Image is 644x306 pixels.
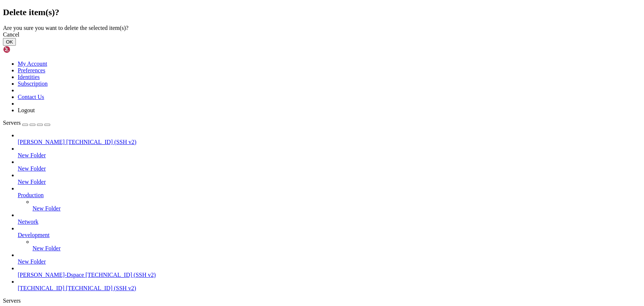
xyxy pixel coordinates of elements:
div: (0, 1) [3,9,6,16]
a: Contact Us [18,94,44,100]
span: Network [18,219,38,225]
span: New Folder [18,258,46,265]
button: OK [3,38,16,46]
h2: Delete item(s)? [3,7,641,17]
div: Cancel [3,31,641,38]
span: [TECHNICAL_ID] (SSH v2) [66,139,136,145]
li: [TECHNICAL_ID] [TECHNICAL_ID] (SSH v2) [18,278,641,292]
a: Preferences [18,67,45,73]
li: New Folder [18,172,641,185]
a: My Account [18,61,47,67]
a: New Folder [18,179,641,185]
a: Network [18,219,641,225]
li: New Folder [32,238,641,252]
span: New Folder [18,179,46,185]
span: Development [18,232,49,238]
a: New Folder [18,258,641,265]
a: Production [18,192,641,199]
span: [TECHNICAL_ID] (SSH v2) [66,285,136,291]
a: Identities [18,74,40,80]
li: New Folder [18,252,641,265]
span: Production [18,192,44,198]
a: Logout [18,107,35,113]
img: Shellngn [3,46,45,53]
div: Servers [3,298,641,304]
li: Network [18,212,641,225]
a: New Folder [32,205,641,212]
span: New Folder [32,205,61,212]
span: [PERSON_NAME] [18,139,65,145]
li: New Folder [18,159,641,172]
span: [PERSON_NAME]-Dspace [18,272,84,278]
li: [PERSON_NAME]-Dspace [TECHNICAL_ID] (SSH v2) [18,265,641,278]
a: Subscription [18,80,48,87]
a: New Folder [18,152,641,159]
span: Servers [3,120,21,126]
li: Production [18,185,641,212]
span: New Folder [32,245,61,251]
span: New Folder [18,165,46,172]
a: New Folder [32,245,641,252]
div: Are you sure you want to delete the selected item(s)? [3,25,641,31]
a: New Folder [18,165,641,172]
a: Servers [3,120,50,126]
a: [PERSON_NAME]-Dspace [TECHNICAL_ID] (SSH v2) [18,272,641,278]
span: New Folder [18,152,46,158]
li: [PERSON_NAME] [TECHNICAL_ID] (SSH v2) [18,132,641,145]
li: Development [18,225,641,252]
a: [PERSON_NAME] [TECHNICAL_ID] (SSH v2) [18,139,641,145]
li: New Folder [18,145,641,159]
x-row: Connection timed out [3,3,548,9]
a: [TECHNICAL_ID] [TECHNICAL_ID] (SSH v2) [18,285,641,292]
span: [TECHNICAL_ID] (SSH v2) [86,272,156,278]
span: [TECHNICAL_ID] [18,285,64,291]
li: New Folder [32,199,641,212]
a: Development [18,232,641,238]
